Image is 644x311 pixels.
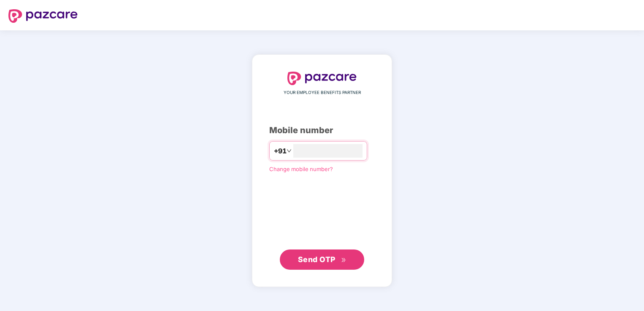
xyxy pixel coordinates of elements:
[287,148,292,153] span: down
[287,72,357,85] img: logo
[8,9,78,23] img: logo
[269,124,375,137] div: Mobile number
[341,257,346,263] span: double-right
[284,89,361,96] span: YOUR EMPLOYEE BENEFITS PARTNER
[269,166,333,172] a: Change mobile number?
[280,249,364,270] button: Send OTPdouble-right
[274,146,287,156] span: +91
[298,255,336,264] span: Send OTP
